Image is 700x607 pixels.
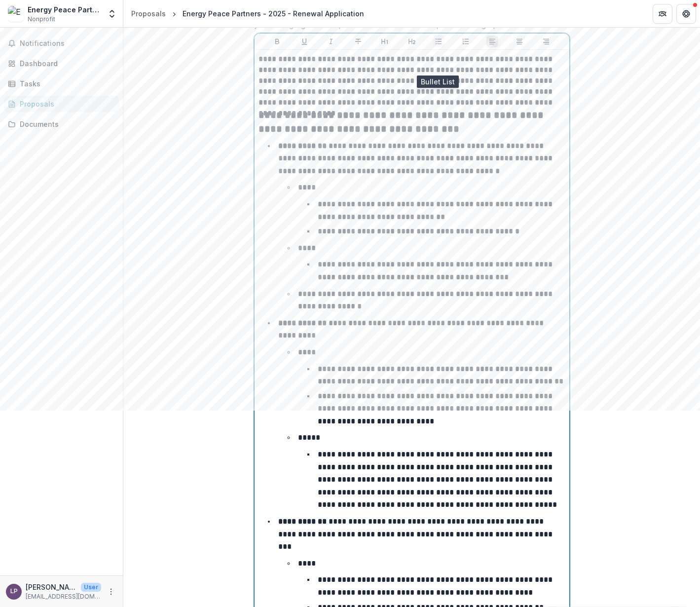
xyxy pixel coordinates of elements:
button: Notifications [4,36,119,51]
a: Dashboard [4,55,119,72]
button: Partners [653,4,672,24]
div: Tasks [20,78,111,89]
button: Ordered List [460,36,472,47]
button: More [105,586,117,598]
a: Documents [4,116,119,132]
div: Documents [20,119,111,129]
span: Nonprofit [28,15,55,24]
nav: breadcrumb [127,6,368,21]
div: Proposals [131,8,166,19]
button: Align Right [540,36,552,47]
button: Align Left [486,36,498,47]
img: Energy Peace Partners [8,6,24,22]
span: Notifications [20,39,115,48]
p: [PERSON_NAME] [26,582,77,592]
button: Heading 1 [379,36,391,47]
button: Strike [352,36,364,47]
a: Proposals [127,6,170,21]
p: User [81,583,101,592]
a: Tasks [4,76,119,92]
button: Bullet List [433,36,444,47]
button: Get Help [676,4,696,24]
button: Align Center [514,36,525,47]
div: Dashboard [20,58,111,69]
div: Proposals [20,99,111,109]
div: Lindsey Padjen [10,588,18,595]
p: [EMAIL_ADDRESS][DOMAIN_NAME] [26,592,101,601]
button: Open entity switcher [105,4,119,24]
a: Proposals [4,96,119,112]
button: Bold [271,36,283,47]
div: Energy Peace Partners - 2025 - Renewal Application [183,8,364,19]
button: Heading 2 [406,36,418,47]
div: Energy Peace Partners [28,4,101,15]
button: Italicize [325,36,337,47]
button: Underline [298,36,310,47]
